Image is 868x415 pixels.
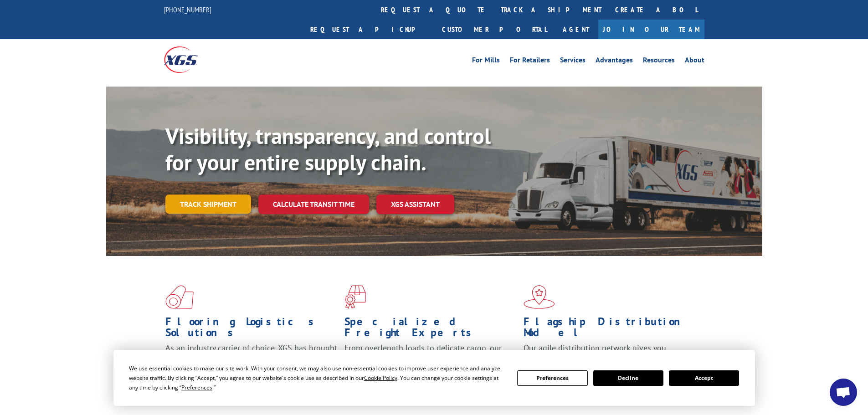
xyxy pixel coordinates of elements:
a: XGS ASSISTANT [376,195,454,214]
h1: Specialized Freight Experts [344,316,517,343]
img: xgs-icon-total-supply-chain-intelligence-red [165,285,194,309]
button: Decline [593,370,663,386]
div: Open chat [830,379,857,406]
a: Track shipment [165,195,251,214]
a: For Retailers [510,56,550,67]
b: Visibility, transparency, and control for your entire supply chain. [165,122,491,176]
a: Calculate transit time [258,195,369,214]
a: [PHONE_NUMBER] [164,5,211,14]
a: For Mills [472,56,500,67]
a: Services [560,56,586,67]
a: About [685,56,704,67]
img: xgs-icon-focused-on-flooring-red [344,285,366,309]
div: We use essential cookies to make our site work. With your consent, we may also use non-essential ... [129,364,506,392]
span: Cookie Policy [364,374,397,382]
span: Preferences [181,384,212,391]
img: xgs-icon-flagship-distribution-model-red [524,285,555,309]
a: Resources [643,56,675,67]
button: Accept [669,370,739,386]
h1: Flagship Distribution Model [524,316,696,343]
span: Our agile distribution network gives you nationwide inventory management on demand. [524,343,691,364]
h1: Flooring Logistics Solutions [165,316,338,343]
a: Advantages [596,56,633,67]
a: Join Our Team [598,20,704,39]
a: Agent [554,20,598,39]
p: From overlength loads to delicate cargo, our experienced staff knows the best way to move your fr... [344,343,517,383]
a: Customer Portal [435,20,554,39]
a: Request a pickup [303,20,435,39]
span: As an industry carrier of choice, XGS has brought innovation and dedication to flooring logistics... [165,343,337,375]
div: Cookie Consent Prompt [113,350,755,406]
button: Preferences [517,370,587,386]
